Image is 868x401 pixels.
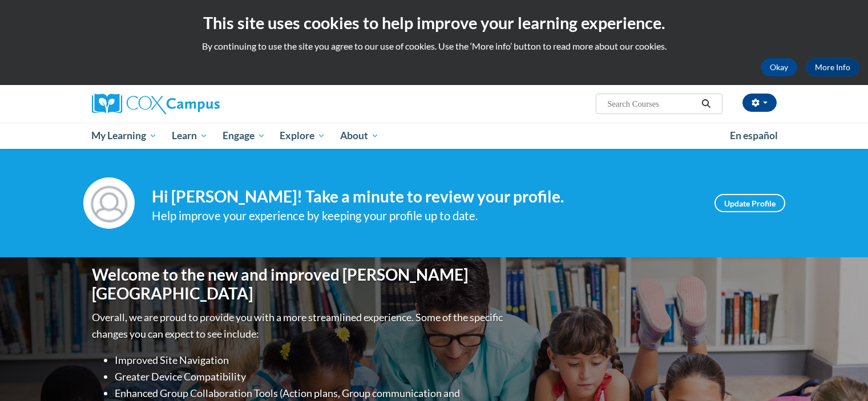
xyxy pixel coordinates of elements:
button: Okay [761,58,797,76]
p: By continuing to use the site you agree to our use of cookies. Use the ‘More info’ button to read... [9,40,859,52]
button: Search [697,97,714,111]
span: My Learning [91,129,157,143]
span: En español [730,129,778,141]
div: Help improve your experience by keeping your profile up to date. [152,206,697,225]
a: Learn [164,123,215,149]
img: Profile Image [83,177,135,229]
a: En español [722,124,785,148]
a: My Learning [84,123,165,149]
img: Cox Campus [92,94,220,114]
iframe: Button to launch messaging window [822,355,859,392]
a: More Info [806,58,859,76]
button: Account Settings [742,94,777,112]
a: Engage [215,123,273,149]
li: Greater Device Compatibility [115,368,506,385]
h4: Hi [PERSON_NAME]! Take a minute to review your profile. [152,187,697,206]
span: About [340,129,379,143]
div: Main menu [75,123,794,149]
input: Search Courses [606,97,697,111]
span: Learn [172,129,208,143]
p: Overall, we are proud to provide you with a more streamlined experience. Some of the specific cha... [92,309,506,342]
h1: Welcome to the new and improved [PERSON_NAME][GEOGRAPHIC_DATA] [92,265,506,303]
a: Cox Campus [92,94,309,114]
h2: This site uses cookies to help improve your learning experience. [9,11,859,34]
li: Improved Site Navigation [115,352,506,368]
span: Explore [280,129,325,143]
a: Explore [272,123,333,149]
a: Update Profile [714,194,785,212]
a: About [333,123,386,149]
span: Engage [223,129,265,143]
